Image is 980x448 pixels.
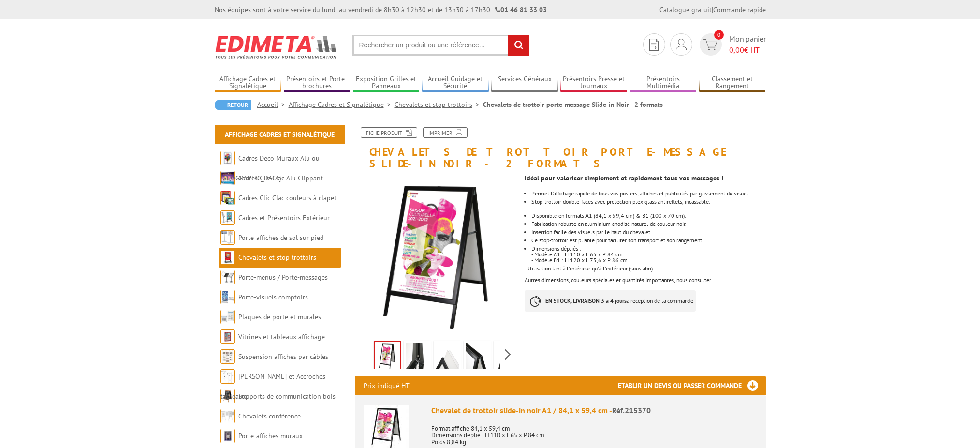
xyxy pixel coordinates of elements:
[431,418,757,446] p: Format affiche 84,1 x 59,4 cm Dimensions déplié : H 110 x L 65 x P 84 cm Poids 8,84 kg
[238,392,336,401] a: Supports de communication bois
[659,5,766,15] div: |
[364,376,410,395] p: Prix indiqué HT
[483,100,663,109] li: Chevalets de trottoir porte-message Slide-in Noir - 2 formats
[220,151,235,165] img: Cadres Deco Muraux Alu ou Bois
[220,250,235,265] img: Chevalets et stop trottoirs
[436,343,459,373] img: 215370_chevalet_trottoir_slide-in_3.jpg
[649,39,659,51] img: devis rapide
[220,290,235,304] img: Porte-visuels comptoirs
[676,39,687,50] img: devis rapide
[238,194,336,202] a: Cadres Clic-Clac couleurs à clapet
[729,45,766,56] span: € HT
[659,5,712,14] a: Catalogue gratuit
[220,372,325,401] a: [PERSON_NAME] et Accroches tableaux
[238,293,308,301] a: Porte-visuels comptoirs
[215,5,547,15] div: Nos équipes sont à votre service du lundi au vendredi de 8h30 à 12h30 et de 13h30 à 17h30
[220,310,235,324] img: Plaques de porte et murales
[503,346,512,362] span: Next
[496,343,519,373] img: 215370_chevalet_trottoir_slide-in_1.jpg
[491,75,558,91] a: Services Généraux
[612,405,651,415] span: Réf.215370
[422,75,489,91] a: Accueil Guidage et Sécurité
[531,257,765,263] div: - Modèle B1 : H 120 x L 75,6 x P 86 cm
[215,100,251,110] a: Retour
[531,191,765,196] li: Permet l’affichage rapide de tous vos posters, affiches et publicités par glissement du visuel.
[348,127,773,169] h1: Chevalets de trottoir porte-message Slide-in Noir - 2 formats
[220,329,235,344] img: Vitrines et tableaux affichage
[729,45,744,55] span: 0,00
[531,199,765,205] p: Stop-trottoir double-faces avec protection plexiglass antireflets, incassable.
[531,221,765,227] li: Fabrication robuste en aluminium anodisé naturel de couleur noir.
[525,174,723,182] strong: Idéal pour valoriser simplement et rapidement tous vos messages !
[238,174,323,182] a: Cadres Clic-Clac Alu Clippant
[238,352,328,361] a: Suspension affiches par câbles
[238,213,330,222] a: Cadres et Présentoirs Extérieur
[355,174,518,337] img: 215370_chevalet_trottoir_slide-in_produit_1.jpg
[238,332,325,341] a: Vitrines et tableaux affichage
[284,75,351,91] a: Présentoirs et Porte-brochures
[215,75,281,91] a: Affichage Cadres et Signalétique
[531,238,765,243] li: Ce stop-trottoir est pliable pour faciliter son transport et son rangement.
[395,100,483,109] a: Chevalets et stop trottoirs
[289,100,395,109] a: Affichage Cadres et Signalétique
[220,210,235,225] img: Cadres et Présentoirs Extérieur
[238,432,303,440] a: Porte-affiches muraux
[238,253,316,262] a: Chevalets et stop trottoirs
[531,213,765,219] li: Disponible en formats A1 (84,1 x 59,4 cm) & B1 (100 x 70 cm).
[466,343,489,373] img: 215370_chevalet_trottoir_slide-in_2.jpg
[525,277,765,283] div: Autres dimensions, couleurs spéciales et quantités importantes, nous consulter.
[423,127,468,138] a: Imprimer
[220,191,235,205] img: Cadres Clic-Clac couleurs à clapet
[220,270,235,284] img: Porte-menus / Porte-messages
[618,376,766,395] h3: Etablir un devis ou passer commande
[431,405,757,416] div: Chevalet de trottoir slide-in noir A1 / 84,1 x 59,4 cm -
[353,75,420,91] a: Exposition Grilles et Panneaux
[215,29,338,65] img: Edimeta
[220,429,235,443] img: Porte-affiches muraux
[703,39,717,50] img: devis rapide
[545,297,627,304] strong: EN STOCK, LIVRAISON 3 à 4 jours
[406,343,429,373] img: 215370_chevalet_trottoir_slide-in_4.jpg
[375,342,400,372] img: 215370_chevalet_trottoir_slide-in_produit_1.jpg
[697,33,766,56] a: devis rapide 0 Mon panier 0,00€ HT
[713,5,766,14] a: Commande rapide
[225,130,335,139] a: Affichage Cadres et Signalétique
[238,412,301,420] a: Chevalets conférence
[560,75,627,91] a: Présentoirs Presse et Journaux
[495,5,547,14] strong: 01 46 81 33 03
[238,313,321,321] a: Plaques de porte et murales
[238,273,328,282] a: Porte-menus / Porte-messages
[729,33,766,56] span: Mon panier
[220,349,235,364] img: Suspension affiches par câbles
[220,154,320,182] a: Cadres Deco Muraux Alu ou [GEOGRAPHIC_DATA]
[526,265,653,272] span: Utilisation tant à l'intérieur qu'à l'extérieur (sous abri)
[531,252,765,257] div: - Modèle A1 : H 110 x L 65 x P 84 cm
[714,30,724,40] span: 0
[220,409,235,423] img: Chevalets conférence
[525,290,696,312] p: à réception de la commande
[531,229,765,235] li: Insertion facile des visuels par le haut du chevalet.
[220,369,235,384] img: Cimaises et Accroches tableaux
[220,230,235,245] img: Porte-affiches de sol sur pied
[630,75,697,91] a: Présentoirs Multimédia
[361,127,417,138] a: Fiche produit
[531,246,765,252] div: Dimensions dépliés :
[238,233,323,242] a: Porte-affiches de sol sur pied
[257,100,289,109] a: Accueil
[508,35,529,56] input: rechercher
[352,35,529,56] input: Rechercher un produit ou une référence...
[699,75,766,91] a: Classement et Rangement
